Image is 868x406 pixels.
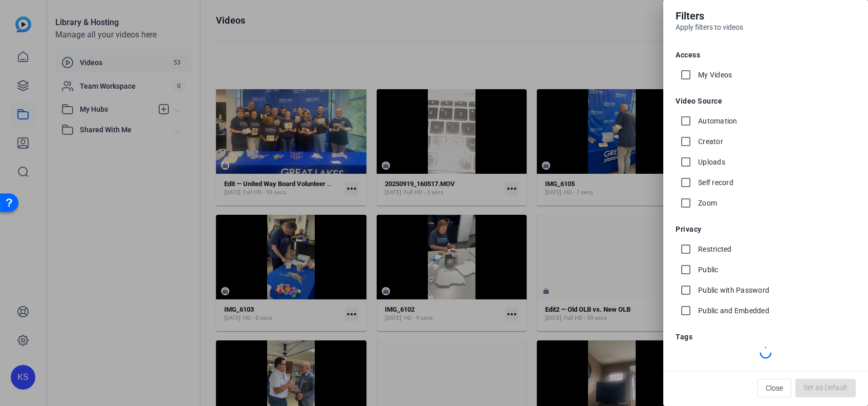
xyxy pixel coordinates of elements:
[676,226,856,233] h5: Privacy
[676,24,856,31] h6: Apply filters to videos
[696,157,725,167] label: Uploads
[757,379,791,397] button: Close
[676,8,856,24] h4: Filters
[676,333,856,340] h5: Tags
[696,198,717,208] label: Zoom
[696,136,723,147] label: Creator
[766,378,783,398] span: Close
[696,177,733,188] label: Self record
[696,265,719,275] label: Public
[696,116,737,126] label: Automation
[696,70,732,80] label: My Videos
[696,285,769,295] label: Public with Password
[676,51,856,58] h5: Access
[696,244,732,254] label: Restricted
[696,306,769,316] label: Public and Embedded
[676,97,856,105] h5: Video Source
